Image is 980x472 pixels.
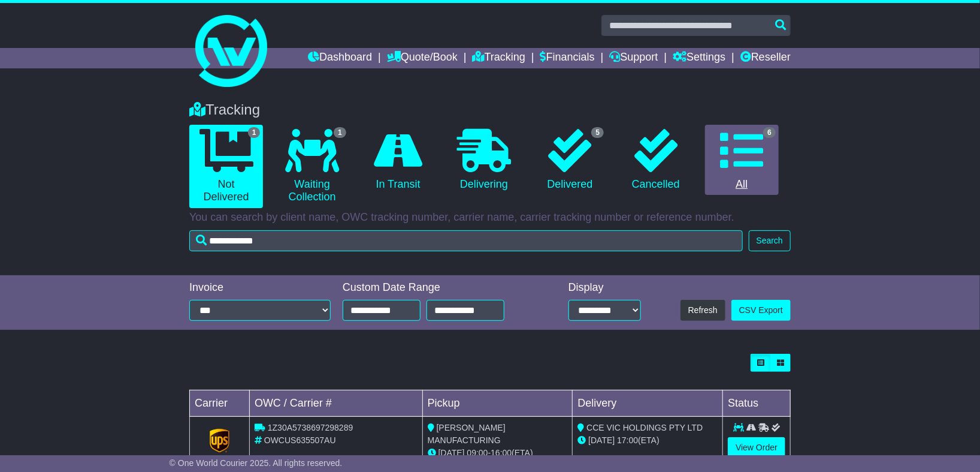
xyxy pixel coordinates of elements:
a: Reseller [740,48,791,68]
div: Custom Date Range [343,281,535,294]
td: Carrier [190,390,250,417]
a: 6 All [705,125,779,196]
span: 17:00 [617,435,638,445]
p: You can search by client name, OWC tracking number, carrier name, carrier tracking number or refe... [189,211,791,224]
div: (ETA) [577,434,718,447]
a: View Order [728,437,785,458]
span: 5 [591,127,604,138]
span: [DATE] [438,448,465,458]
a: Delivering [447,125,521,196]
span: 6 [763,127,776,138]
div: Display [568,281,642,294]
span: © One World Courier 2025. All rights reserved. [170,458,343,468]
a: Settings [673,48,725,68]
a: In Transit [361,125,435,196]
span: OWCUS635507AU [264,435,336,445]
span: 09:00 [467,448,488,458]
a: Quote/Book [387,48,458,68]
a: Support [609,48,658,68]
a: 1 Not Delivered [189,125,263,208]
span: CCE VIC HOLDINGS PTY LTD [586,423,703,432]
span: [DATE] [588,435,615,445]
a: Dashboard [308,48,372,68]
td: Status [723,390,791,417]
button: Refresh [680,300,725,321]
a: Cancelled [619,125,692,196]
span: 1 [248,127,261,138]
div: Invoice [189,281,331,294]
a: Tracking [473,48,525,68]
span: 1 [334,127,346,138]
div: - (ETA) [428,447,568,459]
span: 16:00 [491,448,512,458]
td: Pickup [422,390,573,417]
a: 1 Waiting Collection [275,125,349,208]
div: Tracking [183,101,797,119]
span: 1Z30A5738697298289 [268,423,353,432]
button: Search [749,230,791,251]
img: GetCarrierServiceLogo [210,429,230,453]
a: CSV Export [731,300,791,321]
td: OWC / Carrier # [250,390,423,417]
a: 5 Delivered [533,125,607,196]
span: [PERSON_NAME] MANUFACTURING [428,423,506,445]
td: Delivery [573,390,723,417]
a: Financials [540,48,595,68]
